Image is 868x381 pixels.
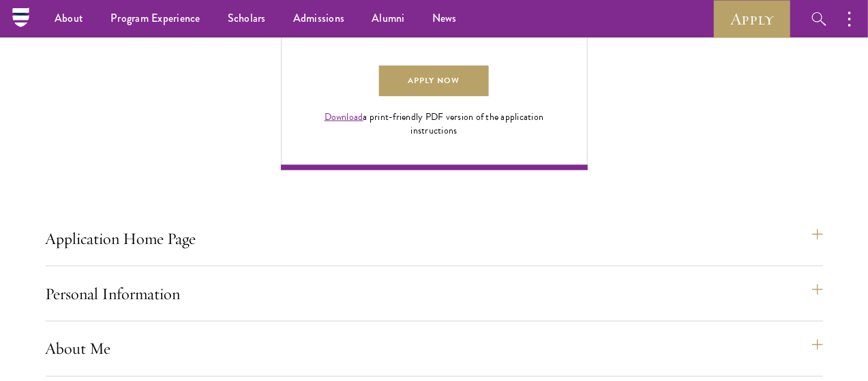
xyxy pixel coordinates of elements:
[46,277,823,310] button: Personal Information
[46,222,823,255] button: Application Home Page
[309,110,560,138] div: a print-friendly PDF version of the application instructions
[46,333,823,365] button: About Me
[379,66,488,97] a: Apply Now
[325,110,363,124] a: Download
